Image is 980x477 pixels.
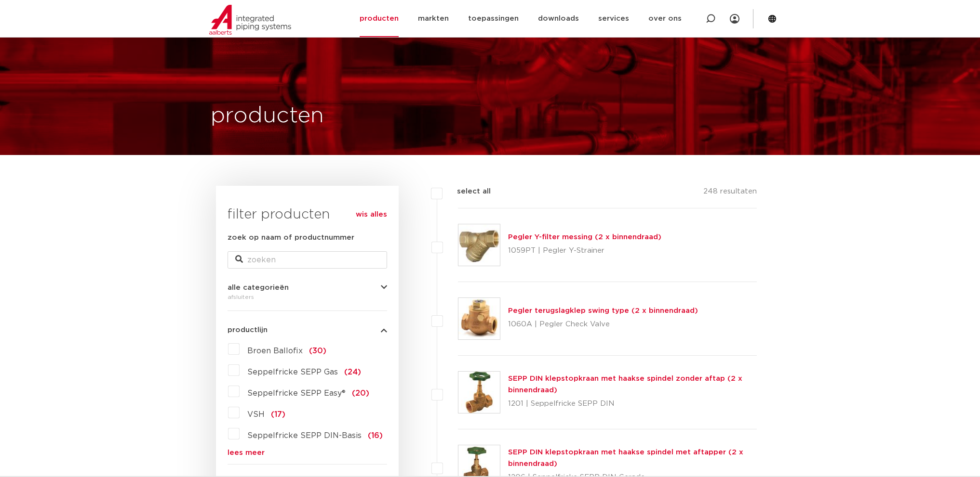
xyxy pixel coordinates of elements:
a: wis alles [356,209,387,220]
img: Thumbnail for Pegler Y-filter messing (2 x binnendraad) [458,224,500,266]
span: (20) [352,389,369,397]
span: (24) [344,368,361,376]
button: productlijn [228,326,387,334]
button: alle categorieën [228,284,387,291]
p: 248 resultaten [703,186,757,201]
span: Seppelfricke SEPP DIN-Basis [247,432,362,439]
span: productlijn [228,326,268,334]
input: zoeken [228,251,387,269]
h3: filter producten [228,205,387,224]
span: alle categorieën [228,284,289,291]
a: SEPP DIN klepstopkraan met haakse spindel zonder aftap (2 x binnendraad) [508,375,742,394]
p: 1059PT | Pegler Y-Strainer [508,243,661,258]
span: Broen Ballofix [247,347,303,355]
span: VSH [247,411,265,418]
img: Thumbnail for SEPP DIN klepstopkraan met haakse spindel zonder aftap (2 x binnendraad) [458,372,500,413]
label: zoek op naam of productnummer [228,232,354,244]
div: afsluiters [228,291,387,303]
span: (16) [368,432,383,439]
span: Seppelfricke SEPP Easy® [247,389,346,397]
h1: producten [211,101,324,131]
span: Seppelfricke SEPP Gas [247,368,338,376]
span: (30) [309,347,326,355]
p: 1201 | Seppelfricke SEPP DIN [508,396,757,412]
a: Pegler Y-filter messing (2 x binnendraad) [508,233,661,241]
a: lees meer [228,449,387,456]
a: SEPP DIN klepstopkraan met haakse spindel met aftapper (2 x binnendraad) [508,449,743,467]
p: 1060A | Pegler Check Valve [508,317,698,332]
span: (17) [271,411,285,418]
label: select all [443,186,491,197]
img: Thumbnail for Pegler terugslagklep swing type (2 x binnendraad) [458,298,500,339]
a: Pegler terugslagklep swing type (2 x binnendraad) [508,307,698,314]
